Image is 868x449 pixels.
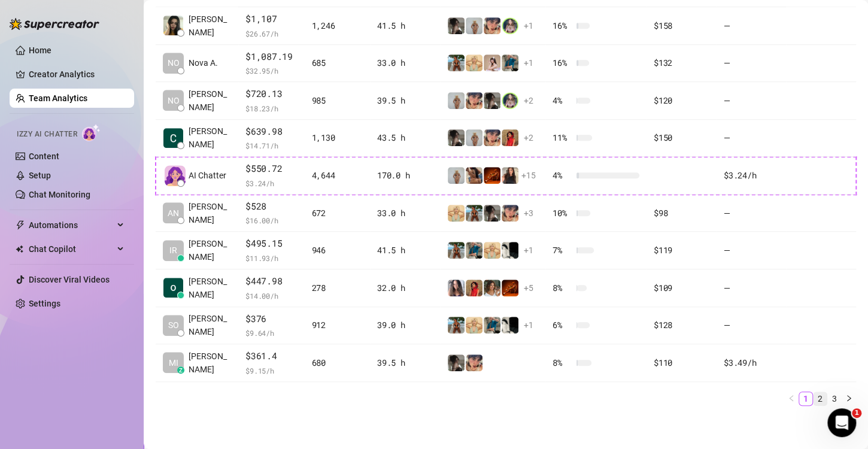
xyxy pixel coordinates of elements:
[163,278,183,298] img: Krish
[654,131,709,144] div: $150
[245,365,297,377] span: $ 9.15 /h
[484,280,500,296] img: i_want_candy
[168,318,179,332] span: SO
[466,354,482,371] img: bonnierides
[245,162,297,176] span: $550.72
[553,356,572,369] span: 8 %
[502,205,518,222] img: bonnierides
[29,65,125,84] a: Creator Analytics
[29,171,51,180] a: Setup
[524,244,533,257] span: + 1
[163,128,183,148] img: Cecil Capuchino
[654,207,709,220] div: $98
[827,392,842,406] li: 3
[466,242,482,259] img: Eavnc
[189,87,231,114] span: [PERSON_NAME]
[524,94,533,107] span: + 2
[245,236,297,251] span: $495.15
[245,199,297,214] span: $528
[654,356,709,369] div: $110
[524,19,533,32] span: + 1
[245,312,297,326] span: $376
[814,392,827,405] a: 2
[717,120,786,157] td: —
[521,169,536,182] span: + 15
[189,350,231,376] span: [PERSON_NAME]
[524,281,533,295] span: + 5
[466,129,482,146] img: Barbi
[189,312,231,338] span: [PERSON_NAME]
[553,169,572,182] span: 4 %
[484,92,500,109] img: daiisyjane
[553,281,572,295] span: 8 %
[654,244,709,257] div: $119
[245,349,297,363] span: $361.4
[377,207,433,220] div: 33.0 h
[189,275,231,301] span: [PERSON_NAME]
[245,139,297,151] span: $ 14.71 /h
[189,169,226,182] span: AI Chatter
[724,356,779,369] div: $3.49 /h
[189,13,231,39] span: [PERSON_NAME]
[165,165,186,186] img: izzy-ai-chatter-avatar-DDCN_rTZ.svg
[312,207,363,220] div: 672
[842,392,856,406] li: Next Page
[448,242,465,259] img: Libby
[553,19,572,32] span: 16 %
[245,177,297,189] span: $ 3.24 /h
[168,56,180,69] span: NO
[448,54,465,71] img: Libby
[245,12,297,26] span: $1,107
[502,167,518,184] img: diandradelgado
[448,17,465,34] img: daiisyjane
[717,45,786,83] td: —
[448,129,465,146] img: daiisyjane
[799,392,812,405] a: 1
[502,92,518,109] img: jadetv
[245,50,297,64] span: $1,087.19
[845,395,852,402] span: right
[312,94,363,107] div: 985
[169,244,177,257] span: IR
[377,131,433,144] div: 43.5 h
[169,356,178,369] span: MI
[312,56,363,69] div: 685
[784,392,799,406] li: Previous Page
[245,87,297,101] span: $720.13
[245,252,297,264] span: $ 11.93 /h
[312,131,363,144] div: 1,130
[524,207,533,220] span: + 3
[312,281,363,295] div: 278
[827,408,856,437] iframe: Intercom live chat
[29,45,51,55] a: Home
[29,190,90,199] a: Chat Monitoring
[448,317,465,333] img: Libby
[448,280,465,296] img: aurorahaze
[502,54,518,71] img: Eavnc
[448,354,465,371] img: daiisyjane
[852,408,861,418] span: 1
[245,102,297,114] span: $ 18.23 /h
[448,167,465,184] img: Barbi
[524,318,533,332] span: + 1
[553,318,572,332] span: 6 %
[312,169,363,182] div: 4,644
[245,274,297,289] span: $447.98
[377,169,433,182] div: 170.0 h
[717,232,786,269] td: —
[245,214,297,226] span: $ 16.00 /h
[189,125,231,151] span: [PERSON_NAME]
[717,269,786,307] td: —
[10,18,99,30] img: logo-BBDzfeDw.svg
[502,242,518,259] img: comicaltaco
[502,129,518,146] img: bellatendresse
[377,318,433,332] div: 39.0 h
[553,244,572,257] span: 7 %
[553,207,572,220] span: 10 %
[724,169,779,182] div: $3.24 /h
[842,392,856,406] button: right
[466,92,482,109] img: bonnierides
[524,131,533,144] span: + 2
[377,94,433,107] div: 39.5 h
[524,56,533,69] span: + 1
